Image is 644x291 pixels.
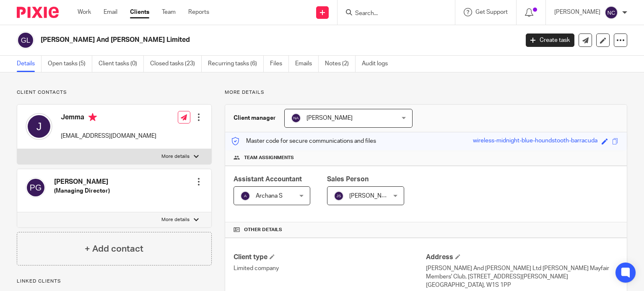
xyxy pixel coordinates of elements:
p: More details [161,216,190,223]
p: [GEOGRAPHIC_DATA], W1S 1PP [426,281,618,289]
span: [PERSON_NAME] [349,193,395,199]
p: Limited company [234,264,426,273]
img: svg%3E [334,191,344,201]
span: Archana S [256,193,283,199]
p: Client contacts [17,89,212,96]
a: Closed tasks (23) [150,56,202,72]
a: Clients [130,8,149,16]
a: Team [162,8,176,16]
span: Team assignments [244,155,294,161]
p: Master code for secure communications and files [231,137,376,145]
div: wireless-midnight-blue-houndstooth-barracuda [473,136,597,146]
a: Reports [188,8,209,16]
span: Assistant Accountant [234,176,302,183]
img: svg%3E [26,113,52,140]
i: Primary [88,113,97,121]
a: Notes (2) [325,56,356,72]
p: [PERSON_NAME] [554,8,600,16]
a: Details [17,56,42,72]
h4: [PERSON_NAME] [54,178,110,186]
img: svg%3E [26,178,46,198]
span: Get Support [475,9,508,15]
h4: Jemma [61,113,156,124]
p: More details [225,89,627,96]
a: Open tasks (5) [48,56,92,72]
a: Create task [526,33,574,47]
p: [PERSON_NAME] And [PERSON_NAME] Ltd [PERSON_NAME] Mayfair Members' Club, [STREET_ADDRESS][PERSON_... [426,264,618,281]
input: Search [354,10,430,18]
span: Sales Person [327,176,369,183]
img: svg%3E [240,191,250,201]
img: svg%3E [17,31,34,49]
span: [PERSON_NAME] [306,115,353,121]
a: Audit logs [362,56,394,72]
p: More details [161,153,190,160]
h4: Client type [234,253,426,262]
a: Recurring tasks (6) [208,56,264,72]
a: Email [104,8,117,16]
img: svg%3E [291,113,301,123]
a: Client tasks (0) [99,56,144,72]
img: svg%3E [605,6,618,19]
h4: + Add contact [85,242,143,255]
h3: Client manager [234,114,276,122]
h5: (Managing Director) [54,187,110,195]
a: Work [78,8,91,16]
h4: Address [426,253,618,262]
img: Pixie [17,7,59,18]
p: [EMAIL_ADDRESS][DOMAIN_NAME] [61,132,156,140]
span: Other details [244,227,282,233]
a: Files [270,56,289,72]
p: Linked clients [17,278,212,285]
h2: [PERSON_NAME] And [PERSON_NAME] Limited [41,36,419,44]
a: Emails [295,56,319,72]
